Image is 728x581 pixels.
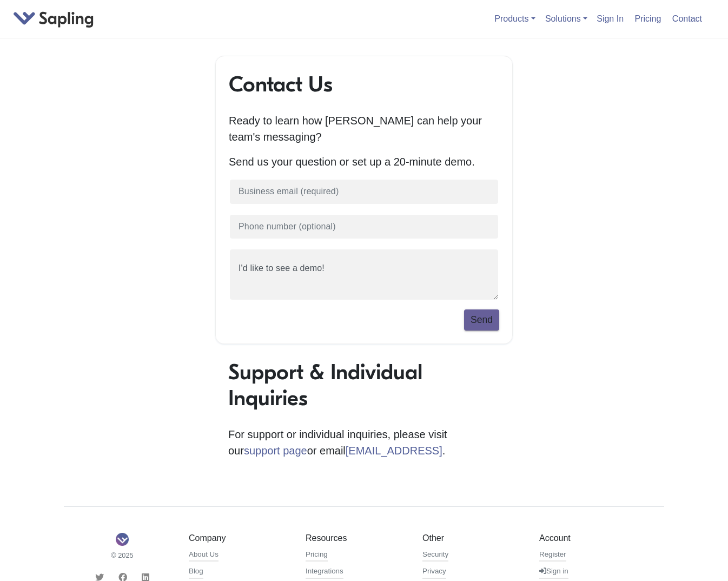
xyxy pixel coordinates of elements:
[116,533,129,546] img: Sapling Logo
[545,14,587,23] a: Solutions
[422,533,523,543] h5: Other
[228,426,500,459] p: For support or individual inquiries, please visit our or email .
[668,10,706,28] a: Contact
[592,10,628,28] a: Sign In
[464,309,499,330] button: Send
[228,359,500,411] h1: Support & Individual Inquiries
[189,566,203,579] a: Blog
[422,566,446,579] a: Privacy
[306,549,328,562] a: Pricing
[422,549,448,562] a: Security
[539,549,566,562] a: Register
[189,549,219,562] a: About Us
[539,533,640,543] h5: Account
[244,445,307,457] a: support page
[306,533,406,543] h5: Resources
[229,154,499,170] p: Send us your question or set up a 20-minute demo.
[494,14,535,23] a: Products
[631,10,666,28] a: Pricing
[539,566,568,579] a: Sign in
[306,566,343,579] a: Integrations
[229,113,499,145] p: Ready to learn how [PERSON_NAME] can help your team's messaging?
[229,71,499,97] h1: Contact Us
[229,214,499,240] input: Phone number (optional)
[229,248,499,301] textarea: I'd like to see a demo!
[189,533,289,543] h5: Company
[72,550,173,560] small: © 2025
[346,445,442,457] a: [EMAIL_ADDRESS]
[229,179,499,205] input: Business email (required)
